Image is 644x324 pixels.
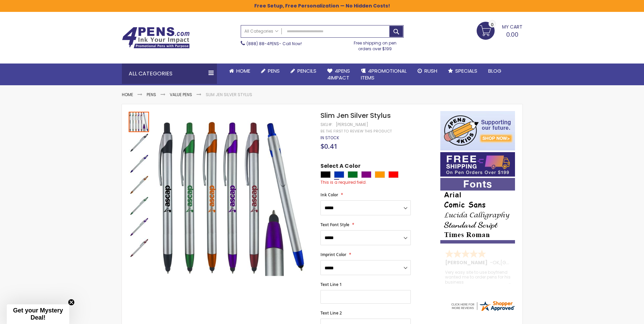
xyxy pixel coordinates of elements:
a: 4pens.com certificate URL [450,308,515,313]
img: Slim Jen Silver Stylus [129,175,149,195]
div: Slim Jen Silver Stylus [129,111,150,132]
a: Blog [483,64,507,78]
span: Text Line 2 [320,310,342,316]
img: Slim Jen Silver Stylus [129,217,149,237]
div: Very easy site to use boyfriend wanted me to order pens for his business [445,270,511,285]
a: Be the first to review this product [320,129,392,134]
span: Select A Color [320,162,361,172]
span: - Call Now! [246,41,302,47]
a: Rush [412,64,443,78]
div: Black [320,171,331,178]
img: 4pens.com widget logo [450,300,515,312]
span: Pens [268,67,280,74]
a: (888) 88-4PENS [246,41,279,47]
img: 4pens 4 kids [440,111,515,150]
a: Home [122,92,133,97]
a: Specials [443,64,483,78]
div: Purple [361,171,371,178]
span: Ink Color [320,192,338,198]
li: Slim Jen Silver Stylus [206,92,252,97]
span: $0.41 [320,142,337,151]
div: Slim Jen Silver Stylus [129,195,150,216]
button: Close teaser [68,299,75,306]
strong: SKU [320,122,333,127]
a: All Categories [241,25,282,37]
div: Free shipping on pen orders over $199 [347,38,404,51]
img: Slim Jen Silver Stylus [129,238,149,258]
a: Value Pens [170,92,192,97]
img: 4Pens Custom Pens and Promotional Products [122,27,190,49]
span: [PERSON_NAME] [445,259,490,266]
img: Slim Jen Silver Stylus [157,121,312,276]
span: Get your Mystery Deal! [13,307,63,321]
span: OK [493,259,499,266]
img: Slim Jen Silver Stylus [129,154,149,174]
span: Rush [424,67,437,74]
span: 4Pens 4impact [327,67,350,81]
div: Slim Jen Silver Stylus [129,132,150,153]
div: Slim Jen Silver Stylus [129,174,150,195]
span: In stock [320,135,339,141]
div: Slim Jen Silver Stylus [129,237,149,258]
span: Blog [488,67,501,74]
img: Slim Jen Silver Stylus [129,196,149,216]
a: Pencils [285,64,322,78]
a: Home [224,64,256,78]
div: Get your Mystery Deal!Close teaser [7,304,69,324]
span: Home [236,67,250,74]
span: 4PROMOTIONAL ITEMS [361,67,407,81]
a: 4Pens4impact [322,64,355,86]
div: Blue [334,171,344,178]
img: font-personalization-examples [440,178,515,244]
div: Green [348,171,358,178]
div: [PERSON_NAME] [336,122,368,127]
img: Slim Jen Silver Stylus [129,133,149,153]
div: This is a required field. [320,180,433,185]
span: Text Font Style [320,222,349,228]
div: Slim Jen Silver Stylus [129,216,150,237]
a: Pens [256,64,285,78]
div: Availability [320,135,339,141]
span: Specials [455,67,477,74]
span: Imprint Color [320,252,346,257]
a: 4PROMOTIONALITEMS [355,64,412,86]
a: 0.00 0 [477,22,522,39]
img: Free shipping on orders over $199 [440,152,515,177]
div: All Categories [122,64,217,84]
span: All Categories [244,29,278,34]
span: Text Line 1 [320,282,342,287]
span: [GEOGRAPHIC_DATA] [500,259,550,266]
div: Slim Jen Silver Stylus [129,153,150,174]
div: Orange [375,171,385,178]
div: Red [388,171,399,178]
span: Pencils [297,67,316,74]
span: 0.00 [506,30,518,39]
span: 0 [491,21,494,28]
span: - , [490,259,550,266]
span: Slim Jen Silver Stylus [320,111,391,120]
a: Pens [147,92,156,97]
